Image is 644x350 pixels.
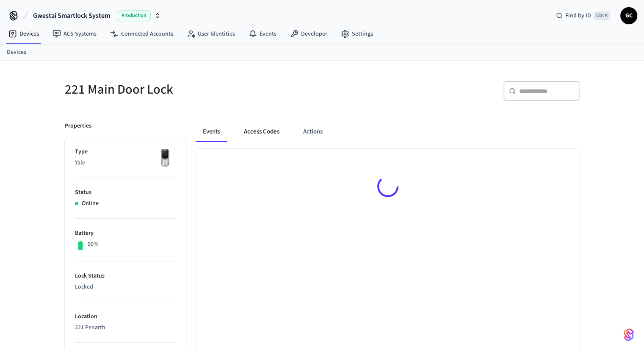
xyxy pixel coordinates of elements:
a: Devices [7,48,26,57]
p: Type [75,147,176,156]
a: Connected Accounts [103,26,180,42]
a: Settings [334,26,380,42]
p: Properties [65,122,91,131]
p: Battery [75,229,176,238]
img: SeamLogoGradient.69752ec5.svg [624,328,634,342]
div: Find by IDCtrl K [549,8,617,23]
img: Yale Assure Touchscreen Wifi Smart Lock, Satin Nickel, Front [155,147,176,169]
a: Events [242,26,283,42]
button: GC [620,7,637,24]
span: Ctrl K [594,11,610,20]
a: Developer [283,26,334,42]
button: Actions [296,122,329,142]
h5: 221 Main Door Lock [65,81,317,98]
a: ACS Systems [46,26,103,42]
p: Lock Status [75,272,176,281]
button: Events [196,122,227,142]
a: User Identities [180,26,242,42]
span: Production [117,10,151,21]
p: Online [82,199,99,208]
p: 221 Penarth [75,323,176,332]
span: GC [621,8,636,23]
p: Locked [75,283,176,292]
button: Access Codes [237,122,286,142]
p: 90% [88,240,99,249]
p: Location [75,312,176,321]
a: Devices [2,26,46,42]
span: Find by ID [565,11,591,20]
div: ant example [196,122,580,142]
p: Yale [75,158,176,167]
p: Status [75,188,176,197]
span: Gwestai Smartlock System [33,11,110,21]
